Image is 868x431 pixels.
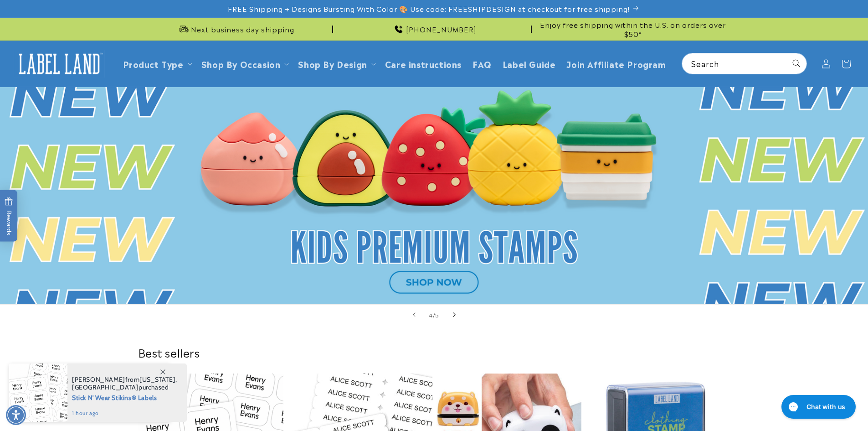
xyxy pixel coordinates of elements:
[298,57,367,70] a: Shop By Design
[10,46,108,81] a: Label Land
[385,58,462,69] span: Care instructions
[497,53,561,74] a: Label Guide
[777,392,859,422] iframe: Gorgias live chat messenger
[404,305,424,325] button: Previous slide
[196,53,293,74] summary: Shop By Occasion
[138,345,730,359] h2: Best sellers
[473,58,492,69] span: FAQ
[72,375,125,384] span: [PERSON_NAME]
[535,20,730,38] span: Enjoy free shipping within the U.S. on orders over $50*
[228,4,630,13] span: FREE Shipping + Designs Bursting With Color 🎨 Use code: FREESHIPDESIGN at checkout for free shipp...
[72,409,177,417] span: 1 hour ago
[14,50,105,78] img: Label Land
[380,53,467,74] a: Care instructions
[435,310,439,319] span: 5
[72,383,139,391] span: [GEOGRAPHIC_DATA]
[429,310,433,319] span: 4
[123,57,184,70] a: Product Type
[118,53,196,74] summary: Product Type
[786,53,806,73] button: Search
[6,405,26,425] div: Accessibility Menu
[138,18,333,40] div: Announcement
[72,376,177,391] span: from , purchased
[566,58,666,69] span: Join Affiliate Program
[139,375,175,384] span: [US_STATE]
[201,58,281,69] span: Shop By Occasion
[535,18,730,40] div: Announcement
[444,305,464,325] button: Next slide
[337,18,532,40] div: Announcement
[5,197,13,235] span: Rewards
[406,25,477,34] span: [PHONE_NUMBER]
[503,58,556,69] span: Label Guide
[467,53,497,74] a: FAQ
[293,53,379,74] summary: Shop By Design
[191,25,294,34] span: Next business day shipping
[433,310,436,319] span: /
[72,391,177,403] span: Stick N' Wear Stikins® Labels
[561,53,671,74] a: Join Affiliate Program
